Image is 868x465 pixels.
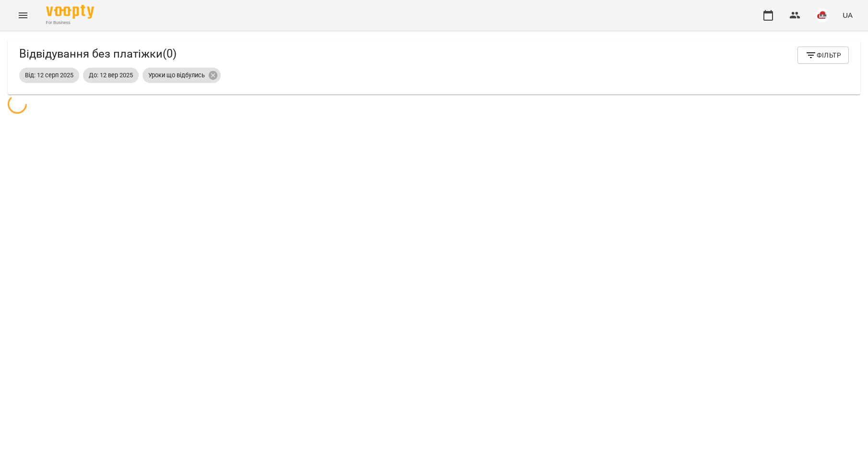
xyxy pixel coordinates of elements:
[843,10,853,20] span: UA
[46,20,94,26] span: For Business
[797,47,849,64] button: Фільтр
[12,4,35,27] button: Menu
[19,47,177,61] h5: Відвідування без платіжки ( 0 )
[143,71,211,80] span: Уроки що відбулись
[83,71,139,80] span: До: 12 вер 2025
[805,49,841,61] span: Фільтр
[816,9,829,22] img: 42377b0de29e0fb1f7aad4b12e1980f7.jpeg
[143,68,221,83] div: Уроки що відбулись
[19,71,79,80] span: Від: 12 серп 2025
[839,6,856,24] button: UA
[46,5,94,19] img: Voopty Logo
